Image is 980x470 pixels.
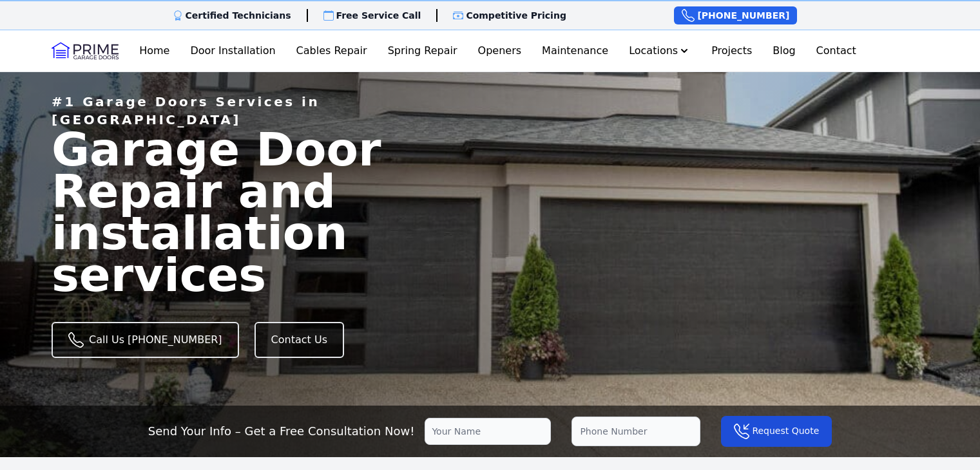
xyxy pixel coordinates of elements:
input: Phone Number [572,417,700,446]
img: Logo [52,41,119,61]
a: Call Us [PHONE_NUMBER] [52,322,239,358]
a: Door Installation [185,38,280,64]
a: Maintenance [537,38,613,64]
a: [PHONE_NUMBER] [674,6,797,24]
button: Locations [624,38,696,64]
a: Spring Repair [383,38,463,64]
a: Home [134,38,175,64]
a: Projects [706,38,757,64]
p: #1 Garage Doors Services in [GEOGRAPHIC_DATA] [52,93,423,129]
a: Blog [767,38,800,64]
a: Openers [473,38,527,64]
p: Competitive Pricing [466,9,566,22]
p: Free Service Call [336,9,421,22]
a: Cables Repair [291,38,372,64]
p: Certified Technicians [186,9,291,22]
input: Your Name [425,418,551,445]
button: Request Quote [721,416,832,447]
a: Contact [811,38,861,64]
a: Contact Us [255,322,344,358]
span: Garage Door Repair and installation services [52,122,381,301]
p: Send Your Info – Get a Free Consultation Now! [148,422,415,440]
